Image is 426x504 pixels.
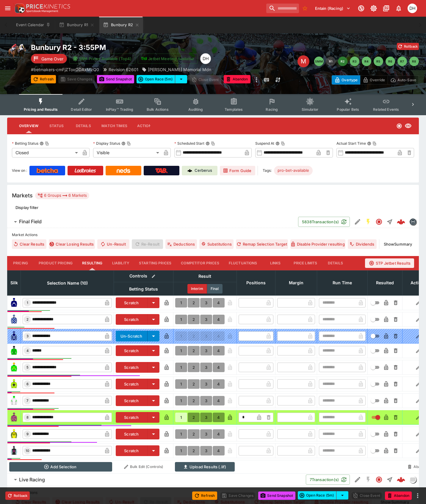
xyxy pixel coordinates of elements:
span: Selection Name (10) [40,280,94,287]
img: runner 3 [9,331,19,341]
button: 4 [213,298,225,308]
img: runner 2 [9,315,19,324]
div: Pud Worthington Memorial Mdn [142,66,211,73]
div: 67de5cad-fe39-47e6-a588-76c05492b0ca [397,218,405,226]
a: ae44c867-3678-4757-8405-a7e8cf3f9183 [395,474,407,486]
p: Cerberus [195,168,212,174]
button: Notifications [393,3,404,14]
div: split button [137,75,187,83]
a: Form Guide [220,166,255,175]
button: Overview [14,119,43,133]
button: R8 [409,57,419,66]
button: 1 [175,346,187,355]
th: Margin [275,270,317,295]
th: Resulted [367,270,402,295]
span: Betting Status [123,285,165,293]
button: Details [322,256,349,270]
button: Scratch [116,412,148,423]
button: Overtype [332,75,360,85]
div: betmakers [409,218,416,225]
button: Override [360,75,388,85]
button: Deductions [165,239,197,249]
span: Simulator [302,107,318,112]
button: Details [70,119,97,133]
p: Overtype [342,77,358,83]
button: 1 [175,315,187,324]
button: Abandon [385,491,412,500]
button: Scheduled StartCopy To Clipboard [206,141,210,146]
img: runner 6 [9,379,19,389]
svg: Closed [375,218,383,225]
img: Cerberus [187,168,192,173]
img: horse_racing.png [7,43,26,62]
button: Open Race (5m) [137,75,175,83]
img: runner 10 [9,446,19,455]
div: liveracing [409,476,416,483]
div: Start From [332,75,419,85]
button: 3 [200,413,212,422]
img: runner 5 [9,363,19,372]
button: 2 [188,446,200,455]
button: Remap Selection Target [236,239,288,249]
a: 67de5cad-fe39-47e6-a588-76c05492b0ca [395,216,407,228]
button: Clear Results [12,239,46,249]
input: search [266,4,299,13]
h2: Copy To Clipboard [31,43,257,52]
p: Display Status [93,141,120,146]
img: runner 7 [9,396,19,405]
div: Dan Hooper [200,53,211,64]
img: runner 1 [9,298,19,308]
button: Copy To Clipboard [45,141,49,146]
button: 2 [188,396,200,405]
button: SGM Disabled [363,474,374,485]
button: 1 [175,413,187,422]
button: Bulk Edit (Controls) [116,462,172,472]
button: 3 [200,315,212,324]
th: Positions [237,270,275,295]
button: 4 [213,379,225,389]
button: Display filter [12,203,42,212]
svg: Visible [405,122,412,129]
img: logo-cerberus--red.svg [397,218,405,226]
button: Display StatusCopy To Clipboard [121,141,126,146]
button: Match Times [97,119,132,133]
img: betmakers [410,219,416,225]
th: Result [173,270,237,282]
nav: pagination navigation [314,57,419,66]
button: Edit Detail [352,474,363,485]
img: Ladbrokes [74,168,96,173]
button: Rollback [397,43,419,50]
div: 6 Groups 6 Markets [37,192,87,199]
button: 4 [213,413,225,422]
div: ae44c867-3678-4757-8405-a7e8cf3f9183 [397,475,405,484]
button: Actions [132,119,159,133]
button: Toggle light/dark mode [368,3,379,14]
label: Tags: [263,166,272,175]
button: SGM Enabled [363,216,374,227]
button: Closed [374,474,384,485]
button: Auto-Save [388,75,419,85]
button: 3 [200,446,212,455]
button: ShowSummary [382,239,414,249]
button: Pricing [7,256,34,270]
button: R5 [374,57,383,66]
button: select merge strategy [175,75,187,83]
button: Disable Provider resulting [290,239,345,249]
button: 3 [200,346,212,355]
span: 9 [25,432,30,436]
button: Product Pricing [34,256,77,270]
button: Actual Start TimeCopy To Clipboard [367,141,371,146]
span: 8 [25,415,30,419]
button: 2 [188,363,200,372]
button: Upload Results (.lif) [175,462,235,472]
button: 2 [188,315,200,324]
span: Popular Bets [337,107,359,112]
button: Jetbet Meeting Available [138,54,198,64]
button: 4 [213,346,225,355]
button: 4 [213,429,225,439]
p: Suspend At [255,141,274,146]
button: Bulk edit [150,272,157,280]
button: Event Calendar [12,17,54,33]
button: Send Snapshot [97,75,134,83]
p: Revision 62601 [109,66,138,73]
